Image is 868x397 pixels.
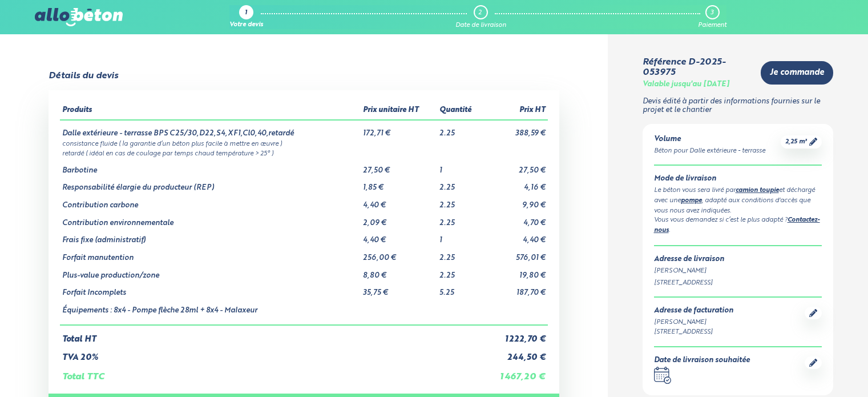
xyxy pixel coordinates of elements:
th: Prix HT [484,102,548,120]
td: 244,50 € [484,344,548,363]
td: Forfait Incomplets [60,280,360,298]
div: [PERSON_NAME] [654,266,822,276]
div: Mode de livraison [654,175,822,183]
td: Responsabilité élargie du producteur (REP) [60,175,360,193]
td: 2.25 [437,263,483,280]
td: 2,09 € [361,210,438,228]
div: Volume [654,135,765,144]
img: allobéton [35,8,123,26]
td: 2.25 [437,120,483,138]
div: Le béton vous sera livré par et déchargé avec une , adapté aux conditions d'accès que vous nous a... [654,186,822,215]
td: 1 [437,158,483,175]
td: Total TTC [60,363,483,382]
td: 187,70 € [484,280,548,298]
div: 2 [478,9,482,17]
td: 8,80 € [361,263,438,280]
td: 1,85 € [361,175,438,193]
td: 27,50 € [484,158,548,175]
div: Date de livraison [455,22,506,29]
td: Plus-value production/zone [60,263,360,280]
td: 4,70 € [484,210,548,228]
td: 4,40 € [361,193,438,210]
td: 256,00 € [361,245,438,263]
td: 5.25 [437,280,483,298]
div: Détails du devis [49,71,118,81]
div: Paiement [698,22,726,29]
td: 4,40 € [361,227,438,245]
td: 172,71 € [361,120,438,138]
td: Frais fixe (administratif) [60,227,360,245]
td: 1 467,20 € [484,363,548,382]
div: Vous vous demandez si c’est le plus adapté ? . [654,215,822,236]
td: 2.25 [437,175,483,193]
td: 2.25 [437,245,483,263]
td: 1 222,70 € [484,325,548,344]
td: Équipements : 8x4 - Pompe flèche 28ml + 8x4 - Malaxeur [60,298,360,325]
td: 19,80 € [484,263,548,280]
a: 1 Votre devis [229,5,263,29]
td: 388,59 € [484,120,548,138]
td: 9,90 € [484,193,548,210]
a: 3 Paiement [698,5,726,29]
div: [STREET_ADDRESS] [654,327,733,337]
a: 2 Date de livraison [455,5,506,29]
div: Date de livraison souhaitée [654,356,750,365]
td: Contribution carbone [60,193,360,210]
td: 2.25 [437,193,483,210]
th: Produits [60,102,360,120]
div: Référence D-2025-053975 [643,57,752,78]
td: TVA 20% [60,344,483,363]
iframe: Help widget launcher [766,352,855,384]
td: 4,16 € [484,175,548,193]
span: Je commande [770,68,824,78]
div: [STREET_ADDRESS] [654,278,822,288]
td: consistance fluide ( la garantie d’un béton plus facile à mettre en œuvre ) [60,138,547,148]
td: 27,50 € [361,158,438,175]
div: 1 [245,10,247,17]
a: Je commande [761,61,833,85]
p: Devis édité à partir des informations fournies sur le projet et le chantier [643,98,834,114]
div: Béton pour Dalle extérieure - terrasse [654,146,765,156]
td: 576,01 € [484,245,548,263]
a: pompe [681,198,702,204]
td: 1 [437,227,483,245]
td: Forfait manutention [60,245,360,263]
td: 4,40 € [484,227,548,245]
a: camion toupie [736,187,779,194]
td: Barbotine [60,158,360,175]
td: 2.25 [437,210,483,228]
div: 3 [710,9,713,17]
div: Valable jusqu'au [DATE] [643,81,729,89]
td: Dalle extérieure - terrasse BPS C25/30,D22,S4,XF1,Cl0,40,retardé [60,120,360,138]
td: retardé ( idéal en cas de coulage par temps chaud température > 25° ) [60,148,547,158]
td: Total HT [60,325,483,344]
th: Prix unitaire HT [361,102,438,120]
div: Votre devis [229,22,263,29]
th: Quantité [437,102,483,120]
td: Contribution environnementale [60,210,360,228]
div: Adresse de facturation [654,307,733,315]
div: Adresse de livraison [654,255,822,264]
td: 35,75 € [361,280,438,298]
div: [PERSON_NAME] [654,318,733,327]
